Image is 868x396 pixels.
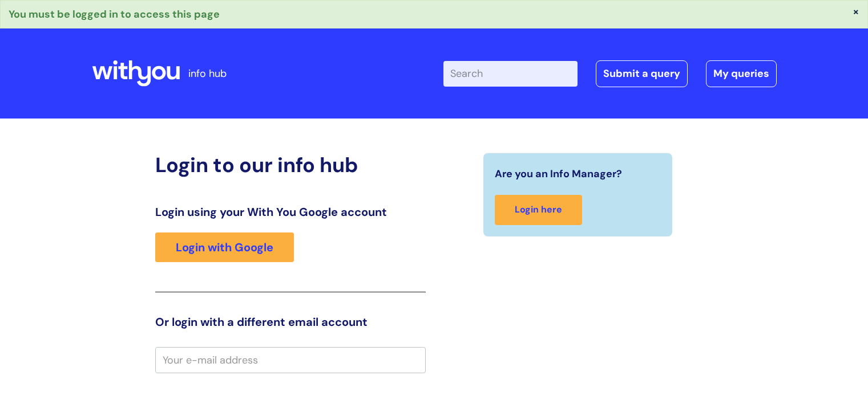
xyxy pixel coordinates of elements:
[853,6,859,17] button: ×
[596,60,688,87] a: Submit a query
[155,205,426,219] h3: Login using your With You Google account
[495,195,582,225] a: Login here
[155,347,426,373] input: Your e-mail address
[155,315,426,329] h3: Or login with a different email account
[706,60,777,87] a: My queries
[155,232,294,262] a: Login with Google
[495,165,622,183] span: Are you an Info Manager?
[188,64,227,83] p: info hub
[443,61,578,86] input: Search
[155,153,426,177] h2: Login to our info hub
